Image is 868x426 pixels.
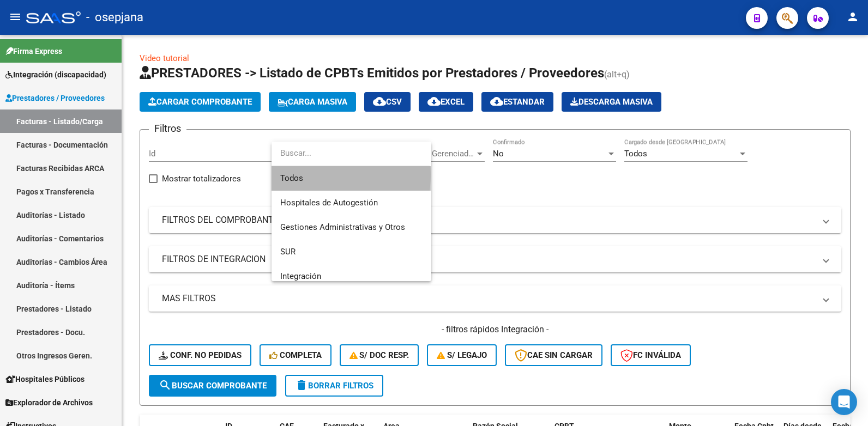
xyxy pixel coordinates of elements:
span: Todos [280,166,423,191]
div: Open Intercom Messenger [831,389,857,415]
span: Integración [280,271,321,281]
span: SUR [280,247,296,257]
input: dropdown search [272,141,430,166]
span: Gestiones Administrativas y Otros [280,222,405,232]
span: Hospitales de Autogestión [280,198,378,208]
